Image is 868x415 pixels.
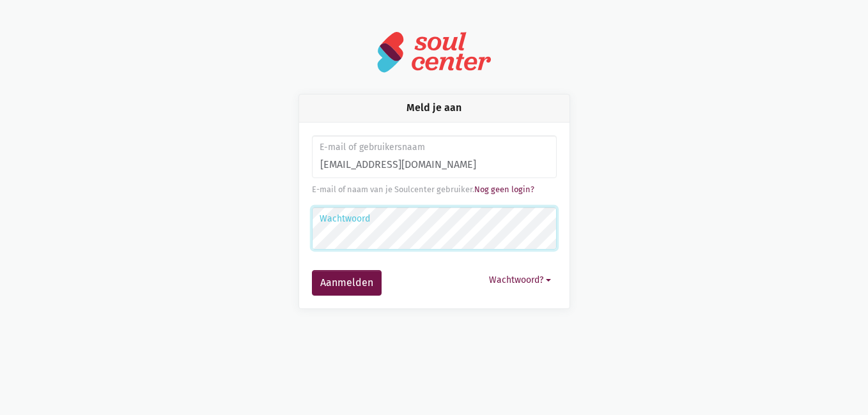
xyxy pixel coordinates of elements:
[312,270,382,296] button: Aanmelden
[483,270,557,290] button: Wachtwoord?
[312,135,557,296] form: Aanmelden
[376,31,492,73] img: logo-soulcenter-full.svg
[299,94,570,122] div: Meld je aan
[474,185,534,194] a: Nog geen login?
[320,140,548,155] label: E-mail of gebruikersnaam
[320,212,548,226] label: Wachtwoord
[312,183,557,196] div: E-mail of naam van je Soulcenter gebruiker.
